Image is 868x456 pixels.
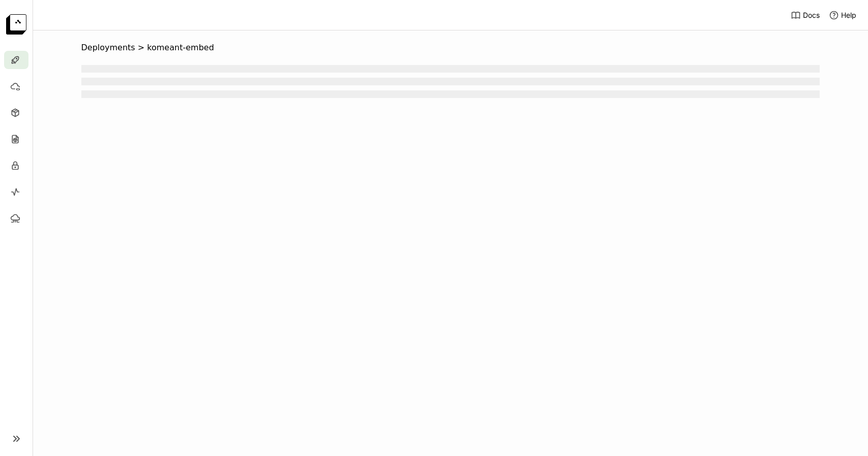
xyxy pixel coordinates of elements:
span: Deployments [81,43,135,53]
span: komeant-embed [147,43,214,53]
div: Help [829,10,856,20]
nav: Breadcrumbs navigation [81,43,820,53]
img: logo [6,14,26,35]
a: Docs [791,10,820,20]
span: Help [841,11,856,20]
span: Docs [803,11,820,20]
span: > [135,43,147,53]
